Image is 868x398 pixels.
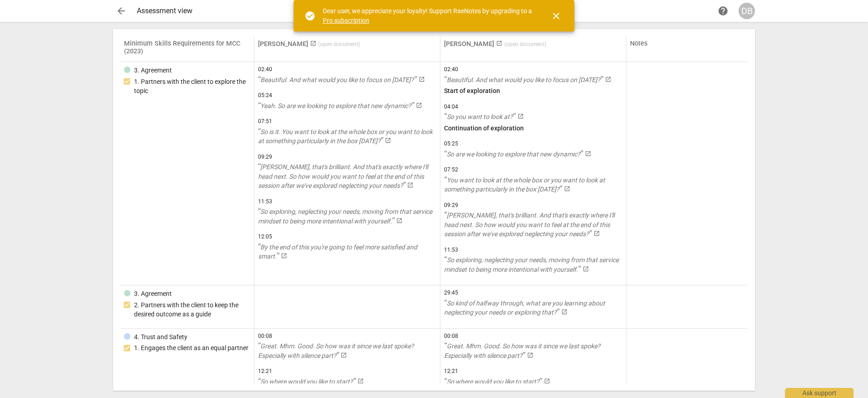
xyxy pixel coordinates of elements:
span: 07:52 [444,166,622,174]
div: Assessment view [137,7,715,15]
span: 07:51 [258,118,436,125]
span: So you want to look at? [444,113,516,120]
span: So is it. You want to look at the whole box or you want to look at something particularly in the ... [258,128,433,145]
div: 1. Partners with the client to explore the topic [134,77,250,96]
span: launch [416,102,422,109]
span: launch [341,352,347,358]
span: Great. Mhm. Good. So how was it since we last spoke? Especially with silence part? [444,342,600,359]
a: [PERSON_NAME], that's brilliant. And that's exactly where I'll head next. So how would you want t... [258,162,436,191]
span: So exploring, neglecting your needs, moving from that service mindset to being more intentional w... [258,208,433,225]
span: launch [496,40,502,47]
a: So exploring, neglecting your needs, moving from that service mindset to being more intentional w... [258,207,436,226]
span: So exploring, neglecting your needs, moving from that service mindset to being more intentional w... [444,256,619,273]
a: Beautiful. And what would you like to focus on [DATE]? [258,75,436,85]
span: launch [605,76,611,83]
span: 09:29 [444,202,622,209]
span: So are we looking to explore that new dynamic? [444,150,583,158]
div: 2. Partners with the client to keep the desired outcome as a guide [134,300,250,319]
a: [PERSON_NAME] (open document) [258,40,360,48]
span: [PERSON_NAME], that's brilliant. And that's exactly where I'll head next. So how would you want t... [444,212,615,238]
span: launch [396,217,403,224]
span: launch [517,113,524,119]
div: Ask support [785,388,853,398]
span: 11:53 [444,246,622,254]
span: You want to look at the whole box or you want to look at something particularly in the box [DATE]? [444,176,605,193]
span: launch [407,182,413,188]
div: 4. Trust and Safety [134,332,187,342]
span: Yeah. So are we looking to explore that new dynamic? [258,102,414,109]
a: Beautiful. And what would you like to focus on [DATE]? [444,75,622,85]
button: DB [739,3,755,19]
span: launch [385,137,391,144]
span: Beautiful. And what would you like to focus on [DATE]? [258,76,417,83]
a: Yeah. So are we looking to explore that new dynamic? [258,101,436,111]
span: 12:21 [258,367,436,375]
span: So kind of halfway through, what are you learning about neglecting your needs or exploring that? [444,300,605,316]
span: By the end of this you're going to feel more satisfied and smart. [258,243,418,260]
span: launch [418,76,425,83]
a: So exploring, neglecting your needs, moving from that service mindset to being more intentional w... [444,255,622,274]
a: Pro subscription [323,17,369,24]
span: Great. Mhm. Good. So how was it since we last spoke? Especially with silence part? [258,342,414,359]
div: 3. Agreement [134,66,172,75]
span: [PERSON_NAME], that's brilliant. And that's exactly where I'll head next. So how would you want t... [258,163,429,189]
span: 05:24 [258,92,436,99]
span: launch [583,266,589,272]
a: So where would you like to start? [444,377,622,387]
div: 3. Agreement [134,289,172,299]
span: launch [564,186,570,192]
a: So are we looking to explore that new dynamic? [444,150,622,159]
th: Minimum Skills Requirements for MCC (2023) [120,36,254,62]
span: ( open document ) [318,41,360,47]
span: arrow_back [116,5,127,16]
a: Great. Mhm. Good. So how was it since we last spoke? Especially with silence part? [258,341,436,360]
span: launch [310,40,316,47]
a: [PERSON_NAME], that's brilliant. And that's exactly where I'll head next. So how would you want t... [444,211,622,239]
a: So is it. You want to look at the whole box or you want to look at something particularly in the ... [258,127,436,146]
span: launch [281,253,287,259]
span: 12:05 [258,233,436,241]
span: launch [527,352,533,358]
button: Close [545,5,567,27]
a: By the end of this you're going to feel more satisfied and smart. [258,243,436,261]
span: 29:45 [444,289,622,297]
a: So kind of halfway through, what are you learning about neglecting your needs or exploring that? [444,299,622,317]
span: 11:53 [258,198,436,206]
span: 02:40 [258,66,436,73]
span: ( open document ) [504,41,546,47]
span: 04:04 [444,103,622,111]
a: You want to look at the whole box or you want to look at something particularly in the box [DATE]? [444,176,622,194]
span: Beautiful. And what would you like to focus on [DATE]? [444,76,603,83]
span: 12:21 [444,367,622,375]
a: So where would you like to start? [258,377,436,387]
span: launch [594,230,600,237]
span: 05:25 [444,140,622,148]
span: launch [544,378,550,384]
span: 00:08 [444,332,622,340]
span: So where would you like to start? [444,378,542,385]
span: 02:40 [444,66,622,73]
span: launch [561,309,568,315]
span: check_circle [305,10,315,21]
span: So where would you like to start? [258,378,356,385]
div: Dear user, we appreciate your loyalty! Support RaeNotes by upgrading to a [323,6,534,25]
div: 1. Engages the client as an equal partner [134,343,248,353]
th: Notes [626,36,748,62]
span: launch [585,150,591,157]
span: launch [357,378,364,384]
a: Help [715,3,731,19]
span: 09:29 [258,153,436,161]
p: Start of exploration [444,86,622,96]
a: Great. Mhm. Good. So how was it since we last spoke? Especially with silence part? [444,341,622,360]
span: help [718,5,728,16]
a: So you want to look at? [444,112,622,122]
span: 00:08 [258,332,436,340]
p: Continuation of exploration [444,124,622,133]
a: [PERSON_NAME] (open document) [444,40,546,48]
span: close [551,10,562,21]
